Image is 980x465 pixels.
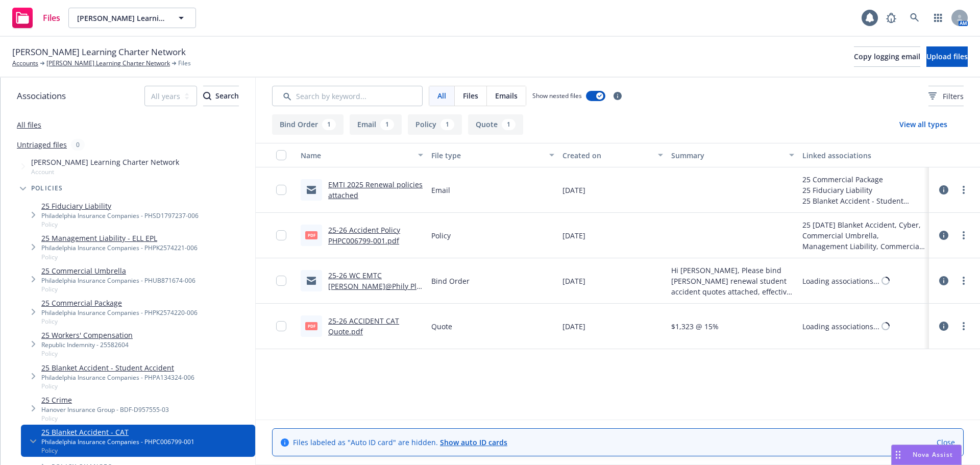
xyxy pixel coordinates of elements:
[41,349,133,358] span: Policy
[12,59,38,68] a: Accounts
[431,150,543,161] div: File type
[431,230,451,241] span: Policy
[43,14,60,22] span: Files
[502,119,516,130] div: 1
[41,233,198,243] a: 25 Management Liability - ELL EPL
[41,211,199,220] div: Philadelphia Insurance Companies - PHSD1797237-006
[178,59,191,68] span: Files
[854,52,920,61] span: Copy logging email
[562,230,585,241] span: [DATE]
[41,298,198,308] a: 25 Commercial Package
[440,437,507,447] a: Show auto ID cards
[463,90,478,101] span: Files
[297,143,427,167] button: Name
[904,8,925,28] a: Search
[328,180,423,200] a: EMTI 2025 Renewal policies attached
[41,317,198,326] span: Policy
[802,195,925,206] div: 25 Blanket Accident - Student Accident
[17,139,67,150] a: Untriaged files
[562,321,585,332] span: [DATE]
[41,253,198,261] span: Policy
[468,114,523,135] button: Quote
[926,46,968,67] button: Upload files
[328,225,400,246] a: 25-26 Accident Policy PHPC006799-001.pdf
[41,201,199,211] a: 25 Fiduciary Liability
[276,185,286,195] input: Toggle Row Selected
[802,185,925,195] div: 25 Fiduciary Liability
[891,445,962,465] button: Nova Assist
[41,446,194,455] span: Policy
[892,445,904,464] div: Drag to move
[31,157,179,167] span: [PERSON_NAME] Learning Charter Network
[958,184,970,196] a: more
[431,185,450,195] span: Email
[408,114,462,135] button: Policy
[203,86,239,106] button: SearchSearch
[802,219,925,252] div: 25 [DATE] Blanket Accident, Cyber, Commercial Umbrella, Management Liability, Commercial Package,...
[928,86,964,106] button: Filters
[440,119,454,130] div: 1
[854,46,920,67] button: Copy logging email
[532,91,582,100] span: Show nested files
[802,150,925,161] div: Linked associations
[31,185,63,191] span: Policies
[68,8,196,28] button: [PERSON_NAME] Learning Charter Network
[798,143,929,167] button: Linked associations
[31,167,179,176] span: Account
[328,271,420,302] a: 25-26 WC EMTC [PERSON_NAME]@Phily Pls bind.msg
[671,150,782,161] div: Summary
[881,8,901,28] a: Report a Bug
[802,321,879,332] div: Loading associations...
[958,275,970,287] a: more
[926,52,968,61] span: Upload files
[41,362,194,373] a: 25 Blanket Accident - Student Accident
[301,150,412,161] div: Name
[41,308,198,317] div: Philadelphia Insurance Companies - PHPK2574220-006
[8,4,64,32] a: Files
[943,91,964,102] span: Filters
[305,322,317,330] span: pdf
[431,276,470,286] span: Bind Order
[272,86,423,106] input: Search by keyword...
[203,92,211,100] svg: Search
[41,220,199,229] span: Policy
[41,437,194,446] div: Philadelphia Insurance Companies - PHPC006799-001
[328,316,399,336] a: 25-26 ACCIDENT CAT Quote.pdf
[41,276,195,285] div: Philadelphia Insurance Companies - PHUB871674-006
[12,45,186,59] span: [PERSON_NAME] Learning Charter Network
[276,276,286,286] input: Toggle Row Selected
[41,265,195,276] a: 25 Commercial Umbrella
[350,114,402,135] button: Email
[41,427,194,437] a: 25 Blanket Accident - CAT
[913,450,953,459] span: Nova Assist
[495,90,518,101] span: Emails
[937,437,955,448] a: Close
[41,330,133,340] a: 25 Workers' Compensation
[41,285,195,293] span: Policy
[41,414,169,423] span: Policy
[562,276,585,286] span: [DATE]
[671,265,794,297] span: Hi [PERSON_NAME], Please bind [PERSON_NAME] renewal student accident quotes attached, effective [...
[41,405,169,414] div: Hanover Insurance Group - BDF-D957555-03
[802,174,925,185] div: 25 Commercial Package
[276,230,286,240] input: Toggle Row Selected
[431,321,452,332] span: Quote
[276,150,286,160] input: Select all
[41,243,198,252] div: Philadelphia Insurance Companies - PHPK2574221-006
[203,86,239,106] div: Search
[558,143,668,167] button: Created on
[928,91,964,102] span: Filters
[41,382,194,390] span: Policy
[77,13,165,23] span: [PERSON_NAME] Learning Charter Network
[293,437,507,448] span: Files labeled as "Auto ID card" are hidden.
[46,59,170,68] a: [PERSON_NAME] Learning Charter Network
[41,373,194,382] div: Philadelphia Insurance Companies - PHPA134324-006
[928,8,948,28] a: Switch app
[305,231,317,239] span: pdf
[380,119,394,130] div: 1
[671,321,719,332] span: $1,323 @ 15%
[41,395,169,405] a: 25 Crime
[883,114,964,135] button: View all types
[427,143,558,167] button: File type
[958,229,970,241] a: more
